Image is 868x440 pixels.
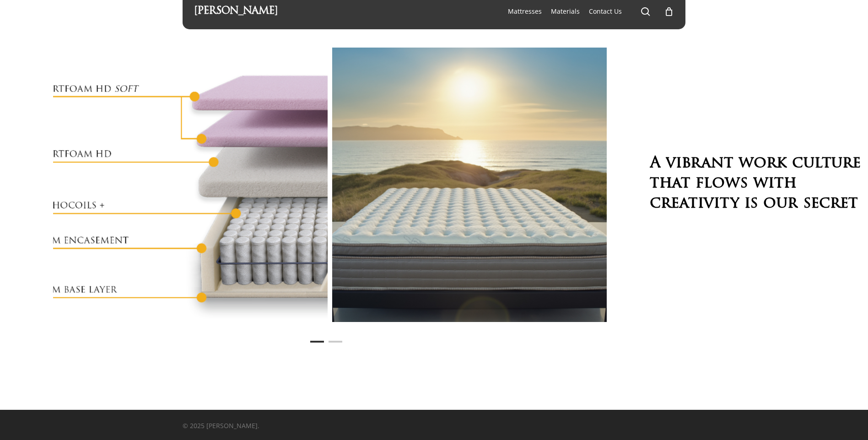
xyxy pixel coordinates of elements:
[194,6,278,16] a: [PERSON_NAME]
[792,155,861,173] span: culture
[753,175,797,193] span: with
[744,195,758,214] span: is
[763,195,798,214] span: our
[650,175,690,193] span: that
[310,335,324,349] li: Page dot 1
[589,7,622,16] a: Contact Us
[650,195,739,214] span: creativity
[650,153,866,214] h2: A vibrant work culture that flows with creativity is our secret
[664,6,674,16] a: Cart
[695,175,748,193] span: flows
[551,7,580,16] a: Materials
[183,421,387,431] p: © 2025 [PERSON_NAME].
[650,155,661,173] span: A
[508,7,542,16] a: Mattresses
[666,155,733,173] span: vibrant
[329,335,342,349] li: Page dot 2
[803,195,858,214] span: secret
[739,155,787,173] span: work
